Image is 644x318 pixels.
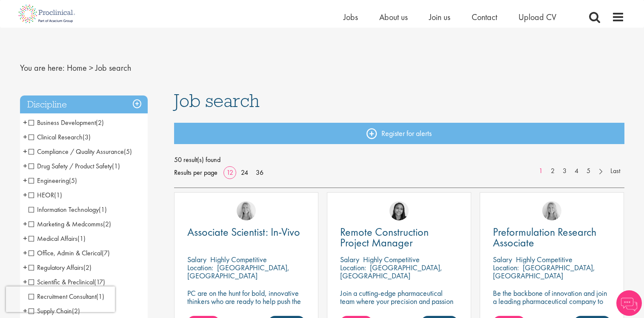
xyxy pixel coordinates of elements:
[96,118,104,127] span: (2)
[363,254,420,264] p: Highly Competitive
[187,263,213,272] span: Location:
[29,118,104,127] span: Business Development
[112,162,120,171] span: (1)
[23,174,27,187] span: +
[83,263,92,272] span: (2)
[493,263,595,280] p: [GEOGRAPHIC_DATA], [GEOGRAPHIC_DATA]
[29,278,105,286] span: Scientific & Preclinical
[29,176,69,185] span: Engineering
[210,254,267,264] p: Highly Competitive
[493,254,512,264] span: Salary
[29,162,120,171] span: Drug Safety / Product Safety
[29,205,99,214] span: Information Technology
[29,147,124,156] span: Compliance / Quality Assurance
[174,89,260,112] span: Job search
[174,123,624,144] a: Register for alerts
[29,133,91,142] span: Clinical Research
[187,263,289,280] p: [GEOGRAPHIC_DATA], [GEOGRAPHIC_DATA]
[23,275,27,288] span: +
[29,234,77,243] span: Medical Affairs
[29,191,54,199] span: HEOR
[29,133,83,142] span: Clinical Research
[558,166,571,176] a: 3
[493,263,519,272] span: Location:
[29,278,94,286] span: Scientific & Preclinical
[23,261,27,274] span: +
[340,263,366,272] span: Location:
[187,225,300,239] span: Associate Scientist: In-Vivo
[95,62,131,73] span: Job search
[237,201,256,220] img: Shannon Briggs
[29,176,77,185] span: Engineering
[187,254,206,264] span: Salary
[616,290,642,316] img: Chatbot
[20,62,65,73] span: You are here:
[23,159,27,172] span: +
[174,153,624,166] span: 50 result(s) found
[23,232,27,245] span: +
[29,162,112,171] span: Drug Safety / Product Safety
[20,95,148,114] h3: Discipline
[516,254,572,264] p: Highly Competitive
[379,12,408,23] a: About us
[223,168,236,177] a: 12
[535,166,547,176] a: 1
[29,263,92,272] span: Regulatory Affairs
[69,176,77,185] span: (5)
[124,147,132,156] span: (5)
[343,12,358,23] a: Jobs
[23,145,27,158] span: +
[493,225,596,250] span: Preformulation Research Associate
[6,286,115,312] iframe: reCAPTCHA
[547,166,559,176] a: 2
[23,116,27,129] span: +
[29,118,96,127] span: Business Development
[582,166,595,176] a: 5
[29,263,83,272] span: Regulatory Affairs
[99,205,107,214] span: (1)
[542,201,561,220] img: Shannon Briggs
[29,249,102,257] span: Office, Admin & Clerical
[103,220,111,228] span: (2)
[29,220,111,228] span: Marketing & Medcomms
[340,254,359,264] span: Salary
[83,133,91,142] span: (3)
[67,62,87,73] a: breadcrumb link
[570,166,583,176] a: 4
[29,191,62,199] span: HEOR
[253,168,266,177] a: 36
[429,12,450,23] a: Join us
[238,168,251,177] a: 24
[472,12,497,23] span: Contact
[54,191,62,199] span: (1)
[29,220,103,228] span: Marketing & Medcomms
[29,147,132,156] span: Compliance / Quality Assurance
[94,278,105,286] span: (17)
[23,246,27,259] span: +
[606,166,624,176] a: Last
[174,166,218,179] span: Results per page
[389,201,409,220] img: Eloise Coly
[23,130,27,143] span: +
[518,12,556,23] a: Upload CV
[89,62,93,73] span: >
[29,249,110,257] span: Office, Admin & Clerical
[23,217,27,230] span: +
[493,227,611,248] a: Preformulation Research Associate
[23,188,27,201] span: +
[77,234,86,243] span: (1)
[29,234,86,243] span: Medical Affairs
[29,205,107,214] span: Information Technology
[187,227,305,237] a: Associate Scientist: In-Vivo
[340,227,458,248] a: Remote Construction Project Manager
[102,249,110,257] span: (7)
[340,225,429,250] span: Remote Construction Project Manager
